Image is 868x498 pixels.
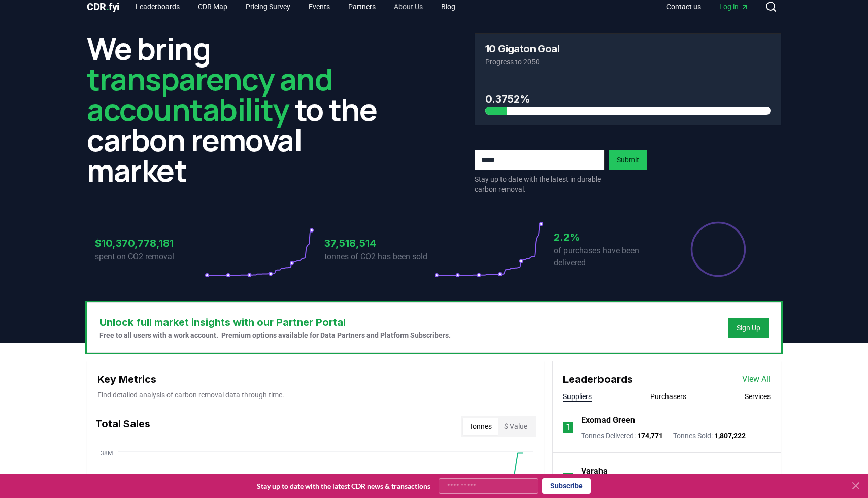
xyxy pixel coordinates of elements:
h3: Key Metrics [97,372,533,387]
h3: Total Sales [95,416,150,437]
p: 2 [566,472,571,484]
button: Tonnes [463,418,498,435]
span: 1,807,222 [714,431,746,440]
h3: Unlock full market insights with our Partner Portal [99,315,451,330]
h3: $10,370,778,181 [95,236,205,251]
p: 1 [566,421,571,434]
span: CDR fyi [87,1,119,13]
div: Percentage of sales delivered [690,221,747,278]
p: Find detailed analysis of carbon removal data through time. [97,390,533,400]
button: Sign Up [728,318,769,338]
span: 174,771 [637,431,663,440]
p: Stay up to date with the latest in durable carbon removal. [475,174,605,194]
p: Progress to 2050 [485,57,771,67]
button: Services [745,391,771,402]
h3: Leaderboards [563,372,633,387]
button: $ Value [498,418,533,435]
button: Suppliers [563,391,592,402]
p: Tonnes Sold : [673,430,746,441]
a: Exomad Green [581,414,635,426]
span: transparency and accountability [87,58,332,130]
span: Log in [719,2,749,12]
tspan: 38M [101,450,113,457]
p: tonnes of CO2 has been sold [324,251,434,263]
p: of purchases have been delivered [554,245,663,269]
p: spent on CO2 removal [95,251,205,263]
a: View All [742,373,771,385]
h3: 0.3752% [485,91,771,107]
p: Tonnes Delivered : [581,430,663,441]
span: . [106,1,109,13]
h3: 10 Gigaton Goal [485,44,559,54]
button: Purchasers [650,391,686,402]
h3: 37,518,514 [324,236,434,251]
button: Submit [609,150,647,170]
a: Sign Up [737,323,760,333]
p: Free to all users with a work account. Premium options available for Data Partners and Platform S... [99,330,451,340]
a: Varaha [581,465,608,477]
h3: 2.2% [554,229,663,245]
h2: We bring to the carbon removal market [87,33,393,185]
